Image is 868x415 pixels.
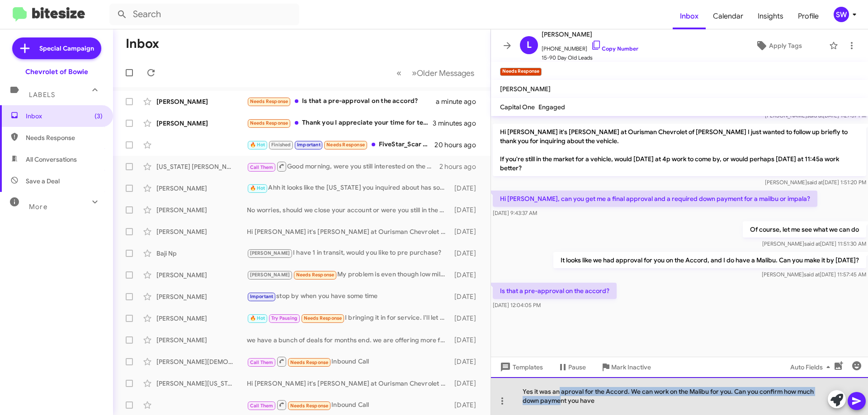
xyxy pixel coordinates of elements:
[250,185,265,191] span: 🔥 Hot
[250,359,274,365] span: Call Them
[247,205,450,214] div: No worries, should we close your account or were you still in the market?
[765,179,866,186] span: [PERSON_NAME] [DATE] 1:51:20 PM
[762,240,866,247] span: [PERSON_NAME] [DATE] 11:51:30 AM
[156,270,247,280] div: [PERSON_NAME]
[498,359,543,375] span: Templates
[450,314,483,323] div: [DATE]
[297,142,321,148] span: Important
[156,119,247,128] div: [PERSON_NAME]
[26,133,103,142] span: Needs Response
[450,357,483,366] div: [DATE]
[250,250,290,256] span: [PERSON_NAME]
[39,44,94,53] span: Special Campaign
[500,68,542,76] small: Needs Response
[791,3,826,29] a: Profile
[406,64,480,82] button: Next
[156,379,247,388] div: [PERSON_NAME][US_STATE]
[250,98,288,104] span: Needs Response
[271,315,297,321] span: Try Pausing
[247,356,450,367] div: Inbound Call
[553,252,866,268] p: It looks like we had approval for you on the Accord, and I do have a Malibu. Can you make it by [...
[12,37,101,59] a: Special Campaign
[450,336,483,345] div: [DATE]
[568,359,586,375] span: Pause
[156,227,247,236] div: [PERSON_NAME]
[29,91,55,99] span: Labels
[611,359,651,375] span: Mark Inactive
[527,38,532,52] span: L
[247,227,450,236] div: Hi [PERSON_NAME] it's [PERSON_NAME] at Ourisman Chevrolet of [PERSON_NAME]. Hope you're well. Jus...
[250,272,290,278] span: [PERSON_NAME]
[156,205,247,214] div: [PERSON_NAME]
[247,183,450,193] div: Ahh it looks like the [US_STATE] you inquired about has sold. Let me know if you see anything els...
[804,271,820,278] span: said at
[156,357,247,366] div: [PERSON_NAME][DEMOGRAPHIC_DATA]
[247,313,450,323] div: I bringing it in for service. I'll let you know when they're done.
[250,142,265,148] span: 🔥 Hot
[247,118,433,128] div: Thank you I appreciate your time for texting me but for the moment, I'm OK but if anything change...
[156,292,247,301] div: [PERSON_NAME]
[673,3,706,29] a: Inbox
[156,249,247,258] div: Baji Np
[25,67,88,76] div: Chevrolet of Bowie
[156,97,247,106] div: [PERSON_NAME]
[26,112,103,121] span: Inbox
[26,155,77,164] span: All Conversations
[433,119,483,128] div: 3 minutes ago
[247,379,450,388] div: Hi [PERSON_NAME] it's [PERSON_NAME] at Ourisman Chevrolet of Bowie. Hope you're well. Just wanted...
[542,40,638,53] span: [PHONE_NUMBER]
[750,3,791,29] a: Insights
[156,184,247,193] div: [PERSON_NAME]
[450,205,483,214] div: [DATE]
[250,120,288,126] span: Needs Response
[250,315,265,321] span: 🔥 Hot
[396,67,401,79] span: «
[247,399,450,410] div: Inbound Call
[493,191,817,207] p: Hi [PERSON_NAME], can you get me a final approval and a required down payment for a mailbu or imp...
[491,377,868,415] div: Yes it was an aproval for the Accord. We can work on the Malibu for you. Can you confirm how much...
[109,4,299,25] input: Search
[436,97,483,106] div: a minute ago
[412,67,417,79] span: »
[790,359,834,375] span: Auto Fields
[439,162,483,171] div: 2 hours ago
[247,248,450,258] div: I have 1 in transit, would you like to pre purchase?
[807,179,823,186] span: said at
[493,283,617,299] p: Is that a pre-approval on the accord?
[500,103,535,111] span: Capital One
[126,37,159,51] h1: Inbox
[500,85,551,93] span: [PERSON_NAME]
[491,359,550,375] button: Templates
[290,359,329,365] span: Needs Response
[391,64,407,82] button: Previous
[250,403,274,409] span: Call Them
[591,45,638,52] a: Copy Number
[247,291,450,302] div: stop by when you have some time
[296,272,335,278] span: Needs Response
[783,359,841,375] button: Auto Fields
[493,210,537,216] span: [DATE] 9:43:37 AM
[250,164,274,170] span: Call Them
[762,271,866,278] span: [PERSON_NAME] [DATE] 11:57:45 AM
[434,140,483,149] div: 20 hours ago
[769,37,802,54] span: Apply Tags
[732,37,825,54] button: Apply Tags
[804,240,820,247] span: said at
[247,336,450,345] div: we have a bunch of deals for months end. we are offering more for trades and our prices have dropped
[538,103,565,111] span: Engaged
[450,292,483,301] div: [DATE]
[26,177,60,186] span: Save a Deal
[593,359,658,375] button: Mark Inactive
[271,142,291,148] span: Finished
[450,379,483,388] div: [DATE]
[94,112,103,121] span: (3)
[826,7,858,22] button: SW
[542,53,638,62] span: 15-90 Day Old Leads
[706,3,750,29] a: Calendar
[542,29,638,40] span: [PERSON_NAME]
[450,227,483,236] div: [DATE]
